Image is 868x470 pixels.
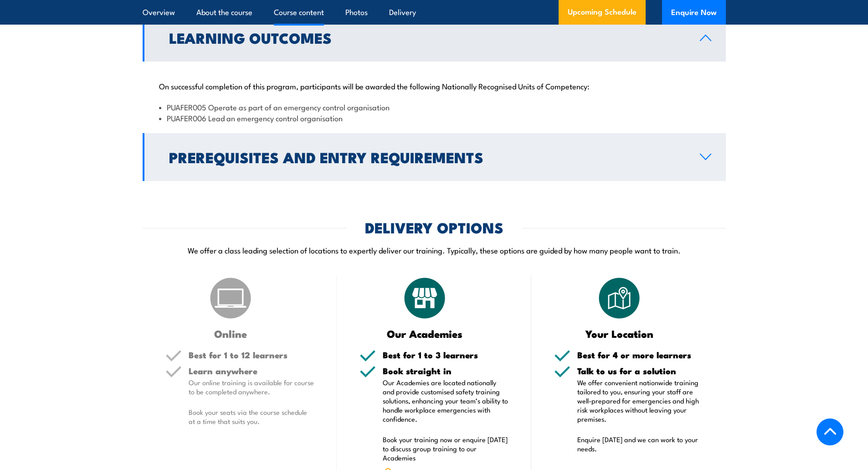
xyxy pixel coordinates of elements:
[383,435,508,462] p: Book your training now or enquire [DATE] to discuss group training to our Academies
[577,378,703,424] p: We offer convenient nationwide training tailored to you, ensuring your staff are well-prepared fo...
[189,378,314,396] p: Our online training is available for course to be completed anywhere.
[189,408,314,426] p: Book your seats via the course schedule at a time that suits you.
[189,367,314,375] h5: Learn anywhere
[383,378,508,424] p: Our Academies are located nationally and provide customised safety training solutions, enhancing ...
[383,367,508,375] h5: Book straight in
[143,133,726,181] a: Prerequisites and Entry Requirements
[383,351,508,359] h5: Best for 1 to 3 learners
[143,14,726,62] a: Learning Outcomes
[365,221,503,233] h2: DELIVERY OPTIONS
[159,81,709,90] p: On successful completion of this program, participants will be awarded the following Nationally R...
[165,328,296,339] h3: Online
[159,113,709,123] li: PUAFER006 Lead an emergency control organisation
[577,435,703,453] p: Enquire [DATE] and we can work to your needs.
[577,367,703,375] h5: Talk to us for a solution
[169,150,685,163] h2: Prerequisites and Entry Requirements
[169,31,685,44] h2: Learning Outcomes
[189,351,314,359] h5: Best for 1 to 12 learners
[360,328,490,339] h3: Our Academies
[143,245,726,255] p: We offer a class leading selection of locations to expertly deliver our training. Typically, thes...
[554,328,685,339] h3: Your Location
[159,102,709,112] li: PUAFER005 Operate as part of an emergency control organisation
[577,351,703,359] h5: Best for 4 or more learners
